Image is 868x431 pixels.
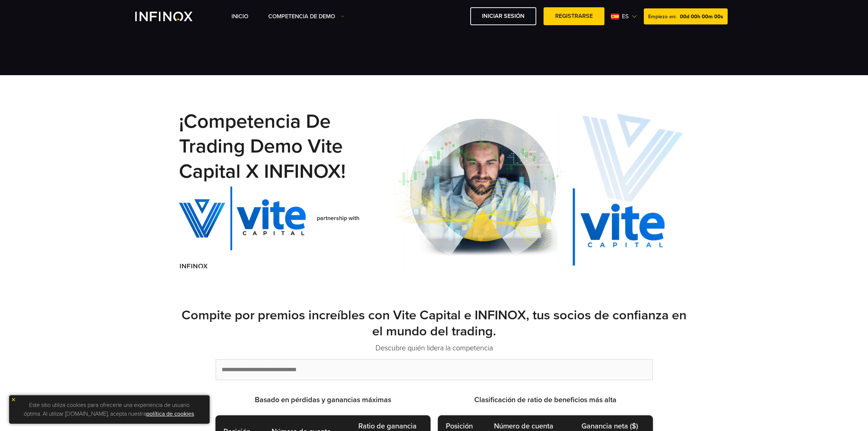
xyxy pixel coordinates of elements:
img: yellow close icon [11,397,16,402]
strong: Clasificación de ratio de beneficios más alta [474,396,616,404]
p: Descubre quién lidera la competencia [179,343,689,353]
a: Competencia de Demo [268,12,345,21]
a: INFINOX Vite [135,12,210,21]
small: ¡Competencia de Trading Demo Vite Capital x INFINOX! [179,109,346,183]
a: Iniciar sesión [470,7,536,25]
span: partnership with [317,214,359,223]
strong: Basado en pérdidas y ganancias máximas [255,396,391,404]
a: INICIO [231,12,248,21]
span: 00d 00h 00m 00s [680,14,723,20]
img: Dropdown [341,15,345,18]
a: política de cookies [146,410,194,417]
p: Este sitio utiliza cookies para ofrecerle una experiencia de usuario óptima. Al utilizar [DOMAIN_... [13,399,206,420]
span: Empieza en: [648,14,676,20]
a: Registrarse [544,7,604,25]
span: es [619,12,631,21]
strong: Compite por premios increíbles con Vite Capital e INFINOX, tus socios de confianza en el mundo de... [182,307,686,339]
